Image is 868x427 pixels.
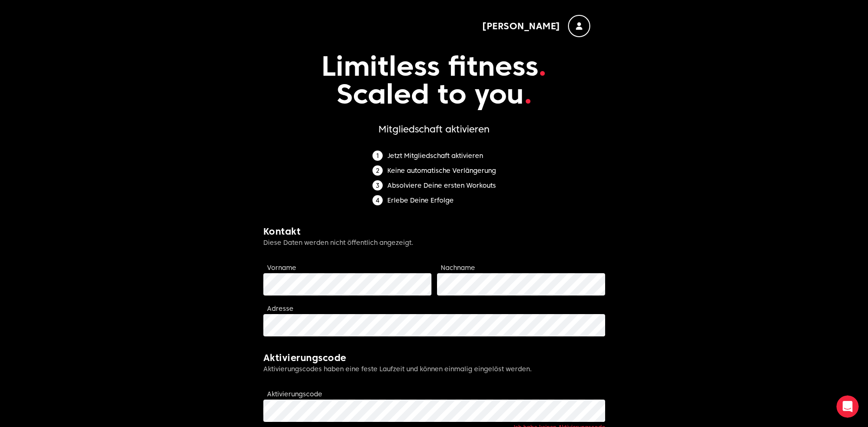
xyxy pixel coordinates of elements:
label: Vorname [267,264,296,271]
label: Aktivierungscode [267,390,322,398]
li: Jetzt Mitgliedschaft aktivieren [372,151,496,161]
span: . [524,77,532,111]
li: Absolviere Deine ersten Workouts [372,180,496,191]
label: Nachname [441,264,475,271]
p: Diese Daten werden nicht öffentlich angezeigt. [263,238,605,247]
p: Limitless fitness Scaled to you [263,37,605,123]
h1: Mitgliedschaft aktivieren [263,123,605,136]
li: Keine automatische Verlängerung [372,165,496,176]
h2: Aktivierungscode [263,351,605,364]
p: Aktivierungscodes haben eine feste Laufzeit und können einmalig eingelöst werden. [263,364,605,374]
h2: Kontakt [263,225,605,238]
button: [PERSON_NAME] [482,15,590,37]
label: Adresse [267,305,294,312]
li: Erlebe Deine Erfolge [372,195,496,205]
span: . [538,49,547,83]
span: [PERSON_NAME] [482,20,561,33]
iframe: Intercom live chat [836,395,859,418]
